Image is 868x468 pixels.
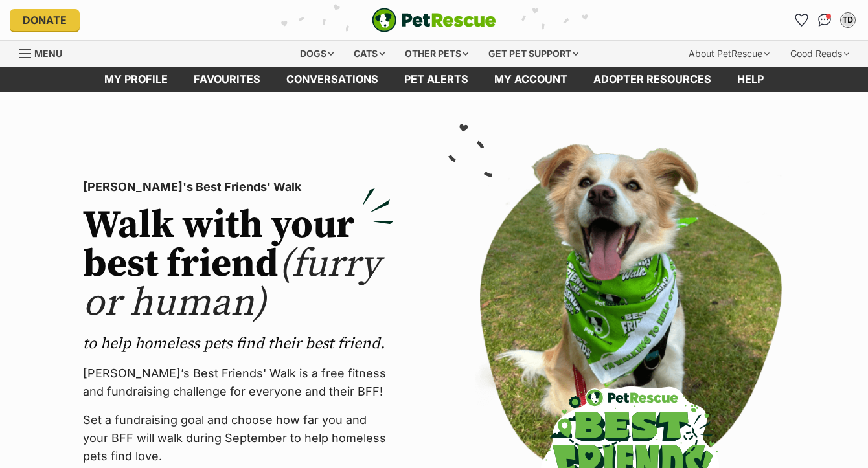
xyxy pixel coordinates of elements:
[291,41,343,67] div: Dogs
[391,67,481,92] a: Pet alerts
[19,41,71,64] a: Menu
[396,41,477,67] div: Other pets
[83,364,394,401] p: [PERSON_NAME]’s Best Friends' Walk is a free fitness and fundraising challenge for everyone and t...
[372,8,496,32] a: PetRescue
[838,10,858,30] button: My account
[83,411,394,465] p: Set a fundraising goal and choose how far you and your BFF will walk during September to help hom...
[841,14,854,27] div: TD
[83,178,394,196] p: [PERSON_NAME]'s Best Friends' Walk
[91,67,181,92] a: My profile
[34,48,62,59] span: Menu
[818,14,832,27] img: chat-41dd97257d64d25036548639549fe6c8038ab92f7586957e7f3b1b290dea8141.svg
[814,10,835,30] a: Conversations
[481,67,580,92] a: My account
[273,67,391,92] a: conversations
[680,41,779,67] div: About PetRescue
[781,41,858,67] div: Good Reads
[10,9,80,31] a: Donate
[83,240,380,328] span: (furry or human)
[724,67,777,92] a: Help
[345,41,394,67] div: Cats
[580,67,724,92] a: Adopter resources
[372,8,496,32] img: logo-e224e6f780fb5917bec1dbf3a21bbac754714ae5b6737aabdf751b685950b380.svg
[791,10,812,30] a: Favourites
[83,206,394,323] h2: Walk with your best friend
[181,67,273,92] a: Favourites
[479,41,588,67] div: Get pet support
[791,10,858,30] ul: Account quick links
[83,333,394,354] p: to help homeless pets find their best friend.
